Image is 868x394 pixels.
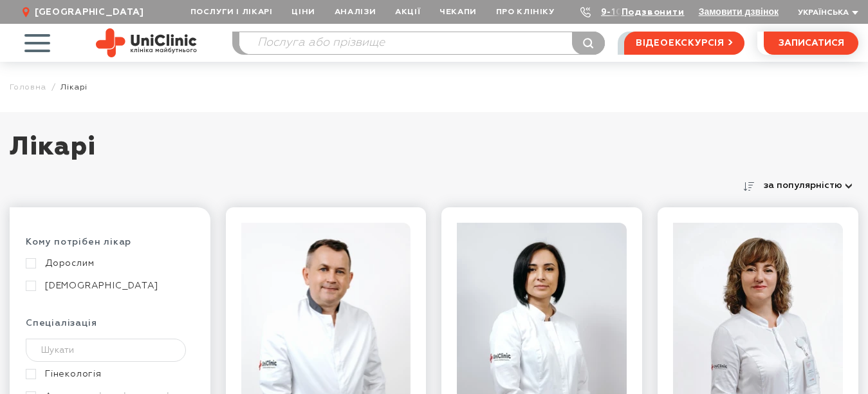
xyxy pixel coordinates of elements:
button: за популярністю [758,176,858,194]
button: Українська [795,8,858,18]
button: записатися [764,32,858,55]
div: Спеціалізація [26,317,194,339]
div: Кому потрібен лікар [26,236,194,258]
button: Замовити дзвінок [699,6,779,17]
span: [GEOGRAPHIC_DATA] [35,6,144,18]
a: відеоекскурсія [624,32,744,55]
a: Гінекологія [26,368,191,380]
a: Головна [10,82,46,92]
span: записатися [779,39,844,48]
span: Лікарі [60,82,88,92]
span: Українська [798,9,849,17]
h1: Лікарі [10,131,858,176]
a: Дорослим [26,258,191,269]
a: 9-103 [601,8,629,17]
a: Подзвонити [622,8,685,17]
a: [DEMOGRAPHIC_DATA] [26,280,191,292]
span: відеоекскурсія [636,32,725,54]
input: Шукати [26,339,186,362]
img: Uniclinic [96,28,197,57]
input: Послуга або прізвище [239,32,604,54]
